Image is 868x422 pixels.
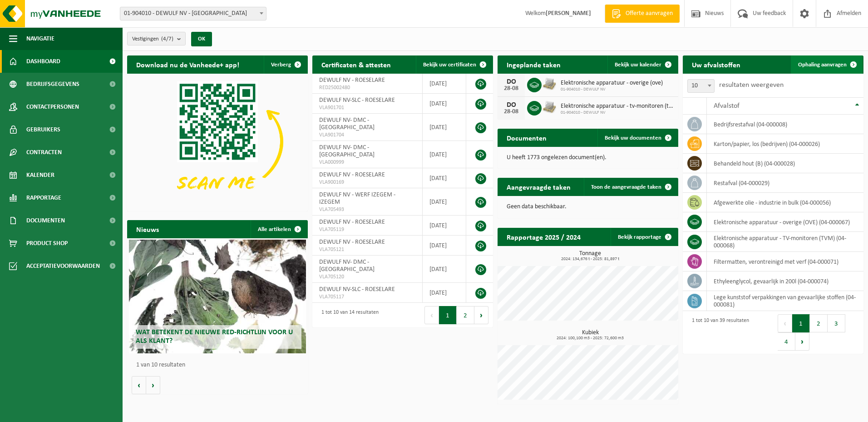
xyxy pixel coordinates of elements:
span: 10 [688,80,714,92]
td: [DATE] [423,114,466,141]
td: restafval (04-000029) [707,173,863,193]
span: Bekijk uw documenten [605,135,661,141]
button: 4 [778,332,795,351]
a: Ophaling aanvragen [791,55,863,74]
span: VLA900169 [319,179,415,186]
span: Bekijk uw certificaten [423,62,476,68]
span: DEWULF NV-SLC - ROESELARE [319,286,395,293]
span: DEWULF NV- DMC - [GEOGRAPHIC_DATA] [319,259,375,273]
span: Gebruikers [26,118,60,141]
h2: Rapportage 2025 / 2024 [498,228,590,246]
td: ethyleenglycol, gevaarlijk in 200l (04-000074) [707,271,863,291]
div: 28-08 [502,109,520,115]
span: 2024: 100,100 m3 - 2025: 72,600 m3 [502,336,678,341]
h2: Documenten [498,129,556,146]
td: elektronische apparatuur - overige (OVE) (04-000067) [707,212,863,232]
button: Verberg [264,55,307,74]
span: Dashboard [26,50,60,73]
div: 1 tot 10 van 14 resultaten [317,305,379,325]
span: Navigatie [26,27,54,50]
span: Elektronische apparatuur - tv-monitoren (tvm) [561,103,674,110]
h2: Nieuws [127,220,168,238]
span: Rapportage [26,186,61,209]
span: 01-904010 - DEWULF NV - ROESELARE [120,7,266,20]
td: karton/papier, los (bedrijven) (04-000026) [707,134,863,154]
a: Wat betekent de nieuwe RED-richtlijn voor u als klant? [129,240,306,353]
span: DEWULF NV - ROESELARE [319,239,385,246]
td: [DATE] [423,74,466,94]
span: VLA901701 [319,104,415,111]
button: Next [474,306,488,324]
span: VLA000999 [319,159,415,166]
h2: Download nu de Vanheede+ app! [127,55,248,73]
a: Alle artikelen [251,220,307,238]
td: [DATE] [423,256,466,283]
span: Vestigingen [132,32,173,46]
span: DEWULF NV - ROESELARE [319,171,385,178]
span: 01-904010 - DEWULF NV - ROESELARE [120,7,266,20]
a: Bekijk uw documenten [597,129,677,147]
span: Ophaling aanvragen [798,62,847,68]
a: Bekijk rapportage [611,228,677,246]
span: Contactpersonen [26,95,79,118]
div: DO [502,78,520,85]
p: 1 van 10 resultaten [136,362,303,368]
button: Previous [778,314,792,332]
button: OK [191,32,212,46]
td: [DATE] [423,141,466,168]
span: Offerte aanvragen [623,9,675,18]
button: Vorige [132,376,146,394]
td: [DATE] [423,94,466,114]
span: Kalender [26,164,54,186]
button: 2 [457,306,474,324]
h3: Kubiek [502,330,678,341]
h2: Uw afvalstoffen [683,55,750,73]
img: LP-PA-00000-WDN-11 [542,76,557,92]
p: U heeft 1773 ongelezen document(en). [507,155,669,161]
label: resultaten weergeven [719,81,784,89]
span: DEWULF NV-SLC - ROESELARE [319,97,395,104]
td: behandeld hout (B) (04-000028) [707,154,863,173]
p: Geen data beschikbaar. [507,204,669,210]
span: Verberg [271,62,291,68]
h2: Ingeplande taken [498,55,570,73]
span: VLA705117 [319,293,415,301]
span: 01-904010 - DEWULF NV [561,87,663,92]
td: [DATE] [423,236,466,256]
button: 2 [810,314,828,332]
span: Documenten [26,209,65,232]
span: VLA705119 [319,226,415,233]
span: Bekijk uw kalender [615,62,661,68]
a: Toon de aangevraagde taken [584,178,677,196]
img: LP-PA-00000-WDN-11 [542,100,557,115]
a: Offerte aanvragen [605,5,680,23]
span: Contracten [26,141,62,164]
td: afgewerkte olie - industrie in bulk (04-000056) [707,193,863,212]
h2: Aangevraagde taken [498,178,580,196]
td: lege kunststof verpakkingen van gevaarlijke stoffen (04-000081) [707,291,863,311]
span: DEWULF NV - ROESELARE [319,219,385,226]
span: 2024: 134,676 t - 2025: 81,897 t [502,257,678,261]
span: DEWULF NV- DMC - [GEOGRAPHIC_DATA] [319,117,375,131]
span: VLA705493 [319,206,415,213]
img: Download de VHEPlus App [127,74,308,210]
span: VLA705121 [319,246,415,253]
strong: [PERSON_NAME] [546,10,591,17]
td: [DATE] [423,283,466,303]
td: [DATE] [423,216,466,236]
td: [DATE] [423,168,466,188]
span: 01-904010 - DEWULF NV [561,110,674,116]
button: 1 [439,306,457,324]
h2: Certificaten & attesten [312,55,400,73]
a: Bekijk uw kalender [607,55,677,74]
span: 10 [687,79,715,93]
span: DEWULF NV- DMC - [GEOGRAPHIC_DATA] [319,144,375,158]
button: Vestigingen(4/7) [127,32,186,45]
button: 3 [828,314,845,332]
span: Bedrijfsgegevens [26,73,79,95]
span: Toon de aangevraagde taken [591,184,661,190]
button: Next [795,332,809,351]
span: RED25002480 [319,84,415,91]
div: 1 tot 10 van 39 resultaten [687,313,749,352]
td: [DATE] [423,188,466,216]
